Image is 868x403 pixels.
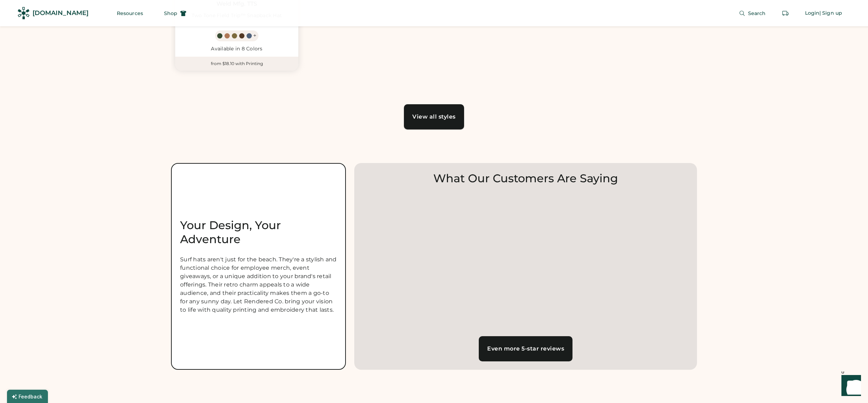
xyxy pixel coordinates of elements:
[835,372,865,402] iframe: Front Chat
[180,218,337,246] div: Your Design, Your Adventure
[748,11,766,16] span: Search
[364,190,687,330] iframe: EmbedSocial Universal Widget
[363,171,689,185] h2: What Our Customers Are Saying
[108,6,151,20] button: Resources
[487,346,564,352] div: Even more 5-star reviews
[253,32,256,40] div: +
[731,6,774,20] button: Search
[819,10,842,17] div: | Sign up
[778,6,792,20] button: Retrieve an order
[156,6,195,20] button: Shop
[805,10,820,17] div: Login
[17,7,30,19] img: Rendered Logo - Screens
[412,114,456,120] div: View all styles
[179,45,294,52] div: Available in 8 Colors
[404,104,464,129] a: View all styles
[180,255,337,314] div: Surf hats aren't just for the beach. They're a stylish and functional choice for employee merch, ...
[164,11,177,16] span: Shop
[479,336,572,361] a: Even more 5-star reviews
[33,9,88,17] div: [DOMAIN_NAME]
[175,57,298,71] div: from $18.10 with Printing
